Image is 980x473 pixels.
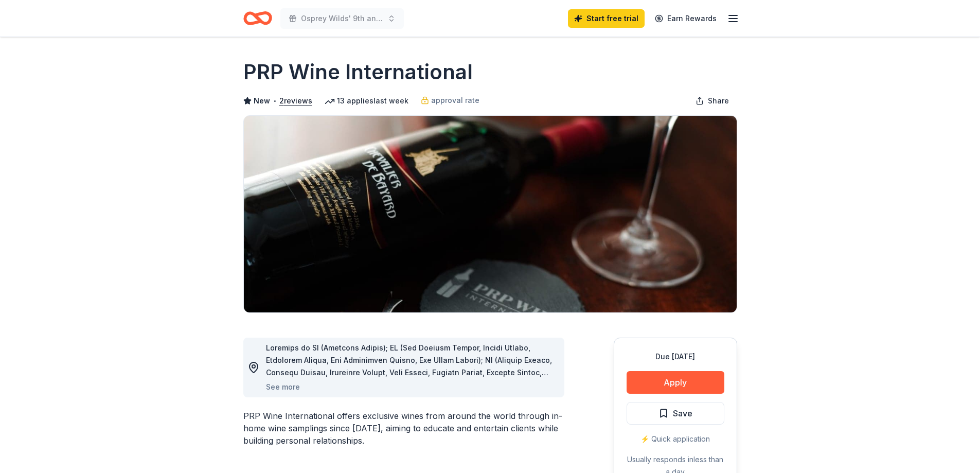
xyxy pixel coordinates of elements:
[421,94,479,107] a: approval rate
[243,410,564,447] div: PRP Wine International offers exclusive wines from around the world through in-home wine sampling...
[431,94,479,107] span: approval rate
[280,8,404,29] button: Osprey Wilds' 9th annual Bids for Kids fundraiser
[627,371,724,394] button: Apply
[243,58,473,86] h1: PRP Wine International
[325,95,408,107] div: 13 applies last week
[708,95,729,107] span: Share
[273,97,276,105] span: •
[301,12,383,25] span: Osprey Wilds' 9th annual Bids for Kids fundraiser
[279,95,312,107] button: 2reviews
[243,6,272,30] a: Home
[254,95,270,107] span: New
[627,402,724,425] button: Save
[687,91,737,111] button: Share
[649,9,723,28] a: Earn Rewards
[673,407,692,420] span: Save
[627,351,724,363] div: Due [DATE]
[568,9,645,28] a: Start free trial
[244,116,737,312] img: Image for PRP Wine International
[266,381,300,393] button: See more
[627,433,724,445] div: ⚡️ Quick application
